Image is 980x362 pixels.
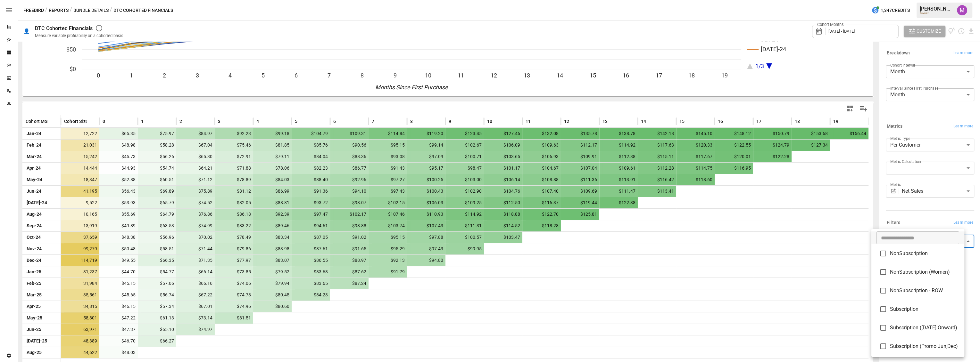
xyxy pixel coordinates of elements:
[890,342,959,350] span: Subscription (Promo Jun,Dec)
[890,287,959,294] span: NonSubscription - ROW
[890,250,959,257] span: NonSubscription
[890,324,959,332] span: Subscription ([DATE] Onward)
[890,268,959,276] span: NonSubscription (Women)
[890,305,959,313] span: Subscription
